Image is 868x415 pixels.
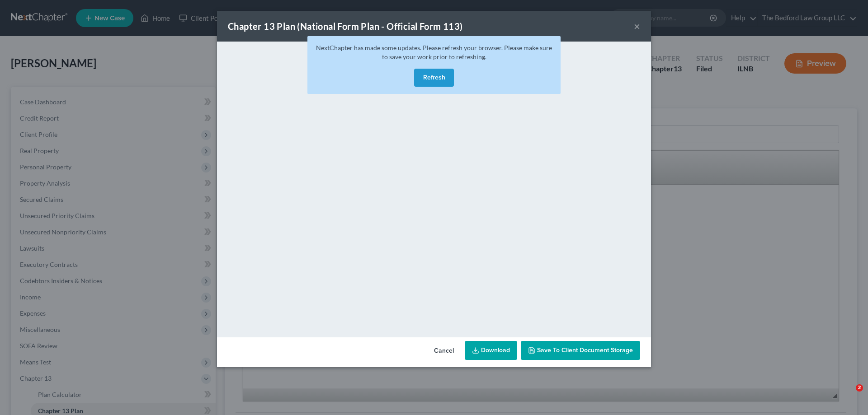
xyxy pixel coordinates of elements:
[521,341,640,360] button: Save to Client Document Storage
[634,21,640,32] button: ×
[316,44,552,61] span: NextChapter has made some updates. Please refresh your browser. Please make sure to save your wor...
[537,346,633,354] span: Save to Client Document Storage
[228,20,462,33] div: Chapter 13 Plan (National Form Plan - Official Form 113)
[414,69,454,87] button: Refresh
[837,384,859,406] iframe: Intercom live chat
[427,342,461,360] button: Cancel
[465,341,517,360] a: Download
[856,384,863,392] span: 2
[217,42,651,335] iframe: <object ng-attr-data='[URL][DOMAIN_NAME]' type='application/pdf' width='100%' height='650px'></ob...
